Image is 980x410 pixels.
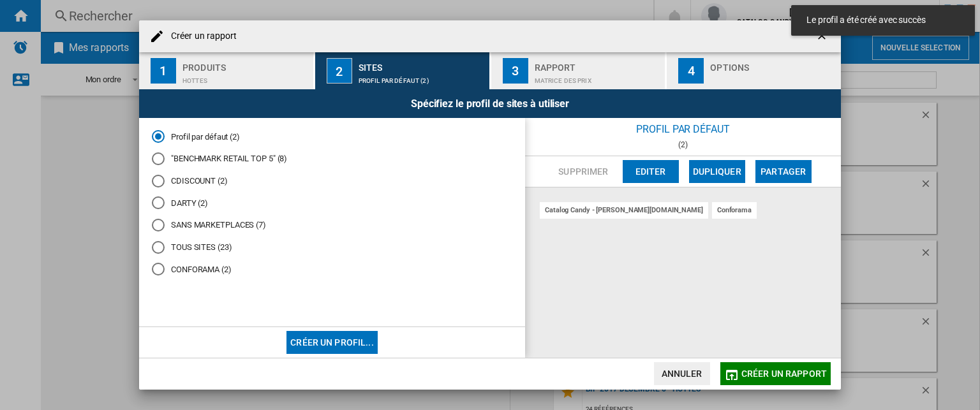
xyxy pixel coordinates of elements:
md-radio-button: SANS MARKETPLACES (7) [152,219,512,231]
div: catalog candy - [PERSON_NAME][DOMAIN_NAME] [540,202,708,218]
button: Editer [623,160,679,183]
span: Le profil a été créé avec succès [803,14,963,27]
div: Matrice des prix [535,71,660,84]
md-radio-button: CONFORAMA (2) [152,263,512,275]
md-radio-button: CDISCOUNT (2) [152,175,512,187]
button: Dupliquer [689,160,745,183]
div: Produits [182,57,308,71]
button: Créer un profil... [286,331,378,354]
div: Hottes [182,71,308,84]
md-radio-button: "BENCHMARK RETAIL TOP 5" (8) [152,153,512,165]
button: 1 Produits Hottes [139,52,315,89]
button: Annuler [654,362,710,385]
div: conforama [712,202,757,218]
md-radio-button: TOUS SITES (23) [152,241,512,253]
div: 2 [327,58,352,84]
div: 4 [678,58,704,84]
div: Rapport [535,57,660,71]
div: 1 [151,58,176,84]
div: Spécifiez le profil de sites à utiliser [139,89,841,118]
button: 4 Options [667,52,841,89]
div: Profil par défaut (2) [359,71,484,84]
md-dialog: Créer un ... [139,20,841,390]
button: 2 Sites Profil par défaut (2) [315,52,491,89]
span: Créer un rapport [741,369,827,379]
md-radio-button: Profil par défaut (2) [152,131,512,143]
button: 3 Rapport Matrice des prix [491,52,667,89]
div: Profil par défaut [525,118,841,140]
div: Options [710,57,836,71]
button: Créer un rapport [720,362,831,385]
div: (2) [525,140,841,149]
h4: Créer un rapport [165,30,237,43]
div: Sites [359,57,484,71]
button: Partager [755,160,812,183]
md-radio-button: DARTY (2) [152,197,512,209]
div: 3 [503,58,528,84]
button: Supprimer [554,160,612,183]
